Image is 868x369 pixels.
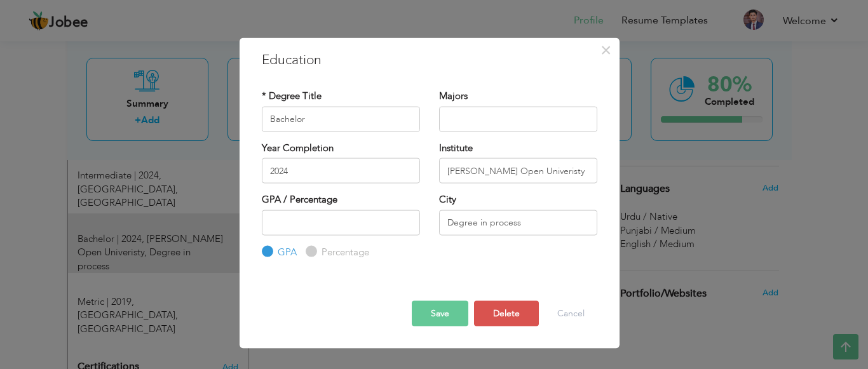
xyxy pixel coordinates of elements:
button: Save [412,301,468,326]
span: × [600,38,611,61]
label: City [439,193,456,206]
button: Close [596,39,616,60]
label: GPA / Percentage [262,193,337,206]
label: Majors [439,90,468,103]
label: GPA [275,245,297,258]
h3: Education [262,50,597,69]
button: Cancel [545,301,597,326]
label: Percentage [318,245,369,258]
label: * Degree Title [262,90,322,103]
label: Institute [439,141,473,154]
label: Year Completion [262,141,334,154]
div: Add your educational degree. [78,141,238,336]
button: Delete [474,301,539,326]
